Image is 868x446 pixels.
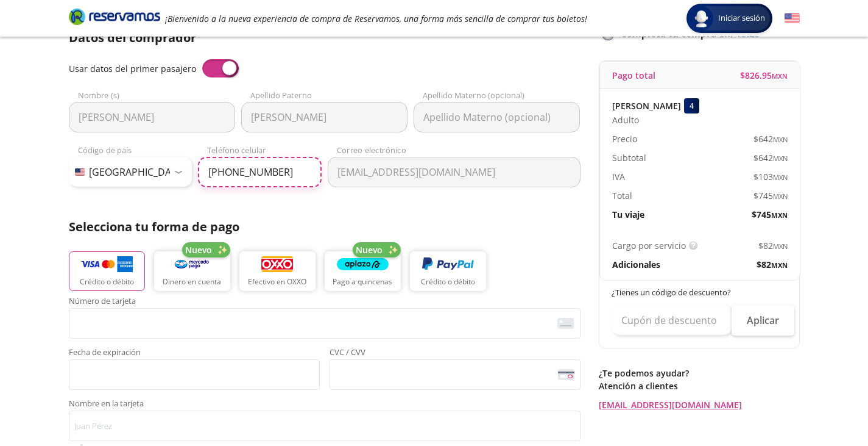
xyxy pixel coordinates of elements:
span: $ 745 [753,189,788,202]
i: Brand Logo [69,7,160,26]
span: $ 82 [758,239,788,252]
input: Cupón de descuento [612,305,732,336]
span: Nombre en la tarjeta [69,400,580,411]
span: Usar datos del primer pasajero [69,63,196,74]
p: Crédito o débito [80,276,134,287]
button: Pago a quincenas [325,251,401,291]
small: MXN [771,261,788,270]
p: Precio [612,132,637,145]
small: MXN [773,173,788,182]
input: Correo electrónico [328,157,580,187]
p: Selecciona tu forma de pago [69,218,580,236]
small: MXN [772,71,788,81]
p: ¿Te podemos ayudar? [599,367,800,379]
img: card [557,318,574,329]
small: MXN [773,135,788,144]
img: US [75,168,85,176]
span: $ 745 [752,208,788,221]
button: Crédito o débito [69,251,145,291]
p: Cargo por servicio [612,239,686,252]
span: Adulto [612,113,639,126]
a: Brand Logo [69,7,160,29]
iframe: Iframe del código de seguridad de la tarjeta asegurada [335,363,575,386]
input: Apellido Materno (opcional) [414,102,580,132]
p: Atención a clientes [599,379,800,392]
span: $ 82 [757,258,788,271]
p: Adicionales [612,258,660,271]
small: MXN [773,242,788,251]
iframe: Iframe del número de tarjeta asegurada [74,312,575,335]
p: Total [612,189,632,202]
p: Efectivo en OXXO [248,276,306,287]
a: [EMAIL_ADDRESS][DOMAIN_NAME] [599,398,800,411]
button: Aplicar [732,305,794,336]
small: MXN [773,154,788,163]
span: $ 826.95 [740,69,788,82]
span: Nuevo [356,243,383,256]
span: Número de tarjeta [69,297,580,308]
iframe: Iframe de la fecha de caducidad de la tarjeta asegurada [74,363,314,386]
p: Datos del comprador [69,29,580,47]
button: English [785,11,800,26]
p: Subtotal [612,151,646,164]
span: Iniciar sesión [713,12,770,24]
span: CVC / CVV [330,348,580,359]
p: [PERSON_NAME] [612,99,681,112]
button: Dinero en cuenta [154,251,230,291]
div: 4 [684,98,699,113]
small: MXN [773,192,788,201]
p: Dinero en cuenta [163,276,221,287]
p: Crédito o débito [421,276,475,287]
p: IVA [612,170,625,183]
em: ¡Bienvenido a la nueva experiencia de compra de Reservamos, una forma más sencilla de comprar tus... [165,13,587,24]
span: Fecha de expiración [69,348,320,359]
button: Crédito o débito [410,251,486,291]
input: Apellido Paterno [241,102,408,132]
span: $ 642 [753,151,788,164]
span: $ 103 [753,170,788,183]
input: Teléfono celular [198,157,322,187]
p: ¿Tienes un código de descuento? [612,287,788,299]
span: $ 642 [753,132,788,145]
small: MXN [771,210,788,220]
input: Nombre en la tarjeta [69,411,580,441]
p: Tu viaje [612,208,644,221]
p: Pago a quincenas [333,276,392,287]
span: Nuevo [185,243,212,256]
p: Pago total [612,69,655,82]
input: Nombre (s) [69,102,235,132]
button: Efectivo en OXXO [239,251,316,291]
